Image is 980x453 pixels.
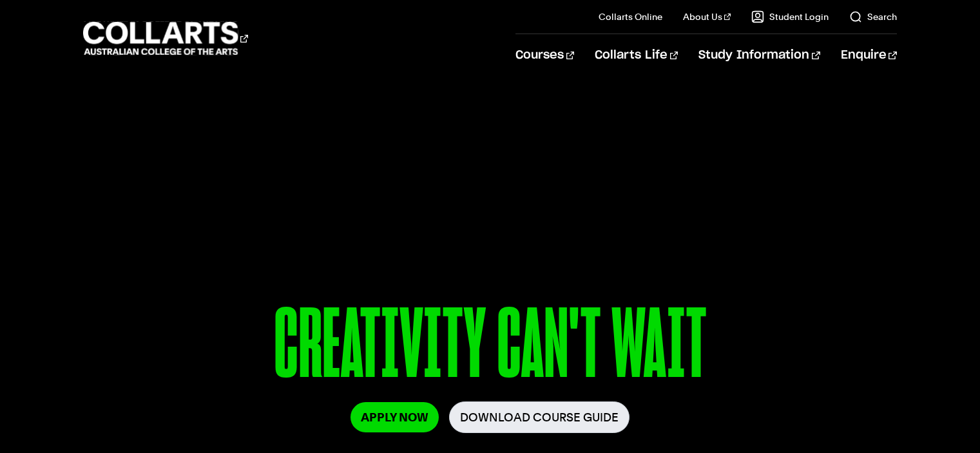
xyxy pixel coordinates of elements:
a: Enquire [841,34,897,77]
a: Student Login [751,10,829,23]
p: CREATIVITY CAN'T WAIT [110,295,870,401]
a: Search [849,10,897,23]
a: Apply Now [351,402,439,432]
a: Collarts Life [595,34,678,77]
a: Courses [515,34,574,77]
a: Download Course Guide [449,401,629,433]
a: Collarts Online [599,10,662,23]
a: Study Information [698,34,820,77]
div: Go to homepage [83,20,248,57]
a: About Us [683,10,731,23]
